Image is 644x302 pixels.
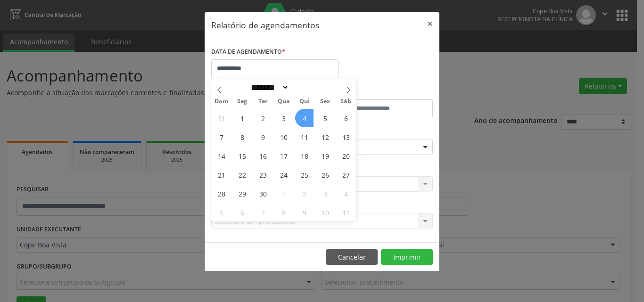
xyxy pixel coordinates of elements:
span: Outubro 4, 2025 [337,184,355,203]
span: Setembro 20, 2025 [337,147,355,165]
span: Outubro 2, 2025 [295,184,314,203]
span: Setembro 9, 2025 [254,128,272,146]
span: Setembro 12, 2025 [316,128,334,146]
span: Setembro 30, 2025 [254,184,272,203]
span: Setembro 24, 2025 [274,165,293,184]
span: Setembro 4, 2025 [295,109,314,127]
span: Setembro 23, 2025 [254,165,272,184]
span: Setembro 11, 2025 [295,128,314,146]
span: Setembro 14, 2025 [212,147,231,165]
span: Setembro 15, 2025 [233,147,251,165]
span: Setembro 26, 2025 [316,165,334,184]
label: ATÉ [324,85,433,99]
span: Outubro 1, 2025 [274,184,293,203]
span: Outubro 7, 2025 [254,203,272,221]
span: Setembro 16, 2025 [254,147,272,165]
span: Setembro 13, 2025 [337,128,355,146]
button: Imprimir [381,249,433,265]
input: Year [289,82,320,92]
span: Qui [294,98,315,105]
span: Setembro 3, 2025 [274,109,293,127]
span: Ter [253,98,273,105]
span: Setembro 8, 2025 [233,128,251,146]
span: Setembro 18, 2025 [295,147,314,165]
span: Outubro 8, 2025 [274,203,293,221]
span: Outubro 6, 2025 [233,203,251,221]
span: Setembro 25, 2025 [295,165,314,184]
h5: Relatório de agendamentos [211,19,319,31]
span: Setembro 17, 2025 [274,147,293,165]
span: Setembro 22, 2025 [233,165,251,184]
span: Setembro 29, 2025 [233,184,251,203]
button: Cancelar [326,249,378,265]
span: Setembro 5, 2025 [316,109,334,127]
span: Setembro 10, 2025 [274,128,293,146]
span: Setembro 28, 2025 [212,184,231,203]
span: Outubro 5, 2025 [212,203,231,221]
span: Setembro 1, 2025 [233,109,251,127]
span: Setembro 6, 2025 [337,109,355,127]
span: Outubro 9, 2025 [295,203,314,221]
span: Setembro 27, 2025 [337,165,355,184]
span: Setembro 21, 2025 [212,165,231,184]
span: Sáb [336,98,356,105]
label: DATA DE AGENDAMENTO [211,45,285,59]
span: Outubro 11, 2025 [337,203,355,221]
span: Setembro 7, 2025 [212,128,231,146]
button: Close [421,12,439,35]
span: Outubro 3, 2025 [316,184,334,203]
span: Dom [211,98,232,105]
select: Month [248,82,289,92]
span: Setembro 2, 2025 [254,109,272,127]
span: Agosto 31, 2025 [212,109,231,127]
span: Outubro 10, 2025 [316,203,334,221]
span: Seg [232,98,253,105]
span: Qua [273,98,294,105]
span: Sex [315,98,336,105]
span: Setembro 19, 2025 [316,147,334,165]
